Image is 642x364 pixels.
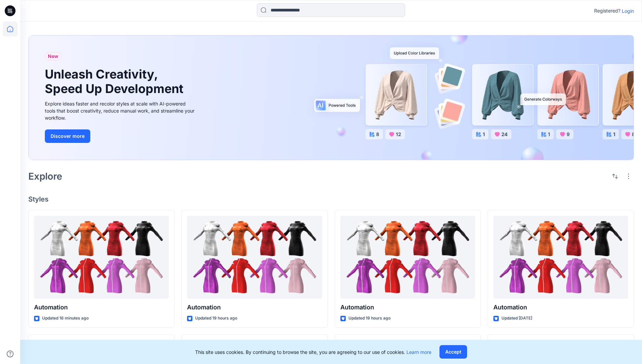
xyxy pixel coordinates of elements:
[439,345,467,359] button: Accept
[340,216,475,299] a: Automation
[493,303,628,312] p: Automation
[28,171,62,182] h2: Explore
[28,195,634,203] h4: Styles
[42,315,89,322] p: Updated 16 minutes ago
[622,7,634,14] p: Login
[34,216,169,299] a: Automation
[48,52,58,60] span: New
[594,7,620,15] p: Registered?
[406,349,431,355] a: Learn more
[45,67,186,96] h1: Unleash Creativity, Speed Up Development
[45,129,196,143] a: Discover more
[187,303,322,312] p: Automation
[340,303,475,312] p: Automation
[45,100,196,121] div: Explore ideas faster and recolor styles at scale with AI-powered tools that boost creativity, red...
[501,315,532,322] p: Updated [DATE]
[195,315,237,322] p: Updated 19 hours ago
[187,216,322,299] a: Automation
[348,315,391,322] p: Updated 19 hours ago
[195,348,431,356] p: This site uses cookies. By continuing to browse the site, you are agreeing to our use of cookies.
[45,129,90,143] button: Discover more
[34,303,169,312] p: Automation
[493,216,628,299] a: Automation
